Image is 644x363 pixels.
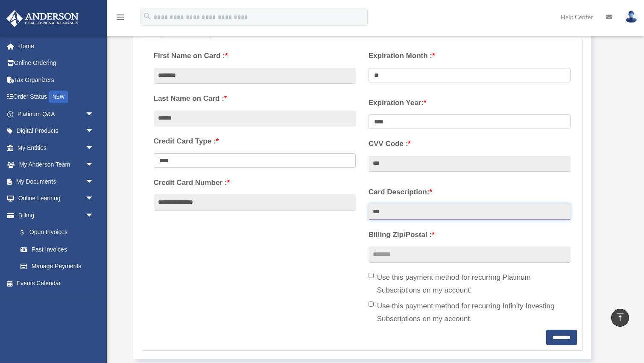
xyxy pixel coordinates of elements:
[115,15,126,22] a: menu
[6,173,107,190] a: My Documentsarrow_drop_down
[369,271,571,297] label: Use this payment method for recurring Platinum Subscriptions on my account.
[6,88,107,106] a: Order StatusNEW
[12,241,107,258] a: Past Invoices
[6,190,107,207] a: Online Learningarrow_drop_down
[6,105,107,123] a: Platinum Q&Aarrow_drop_down
[85,190,102,208] span: arrow_drop_down
[154,92,356,105] label: Last Name on Card :
[25,227,29,238] span: $
[85,207,102,224] span: arrow_drop_down
[85,173,102,190] span: arrow_drop_down
[115,12,126,22] i: menu
[85,105,102,123] span: arrow_drop_down
[369,97,571,109] label: Expiration Year:
[369,50,571,62] label: Expiration Month :
[369,273,374,278] input: Use this payment method for recurring Platinum Subscriptions on my account.
[6,55,107,72] a: Online Ordering
[6,275,107,292] a: Events Calendar
[154,50,356,62] label: First Name on Card :
[6,71,107,88] a: Tax Organizers
[143,12,152,21] i: search
[6,207,107,224] a: Billingarrow_drop_down
[154,135,356,148] label: Credit Card Type :
[85,139,102,157] span: arrow_drop_down
[369,186,571,199] label: Card Description:
[49,91,68,103] div: NEW
[615,312,625,322] i: vertical_align_top
[12,224,107,241] a: $Open Invoices
[625,11,638,23] img: User Pic
[85,156,102,174] span: arrow_drop_down
[369,138,571,150] label: CVV Code :
[6,38,107,55] a: Home
[6,139,107,156] a: My Entitiesarrow_drop_down
[85,123,102,140] span: arrow_drop_down
[154,176,356,189] label: Credit Card Number :
[12,258,102,275] a: Manage Payments
[6,156,107,173] a: My Anderson Teamarrow_drop_down
[369,302,374,307] input: Use this payment method for recurring Infinity Investing Subscriptions on my account.
[4,10,81,27] img: Anderson Advisors Platinum Portal
[369,228,571,241] label: Billing Zip/Postal :
[369,300,571,325] label: Use this payment method for recurring Infinity Investing Subscriptions on my account.
[6,123,107,140] a: Digital Productsarrow_drop_down
[611,309,629,327] a: vertical_align_top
